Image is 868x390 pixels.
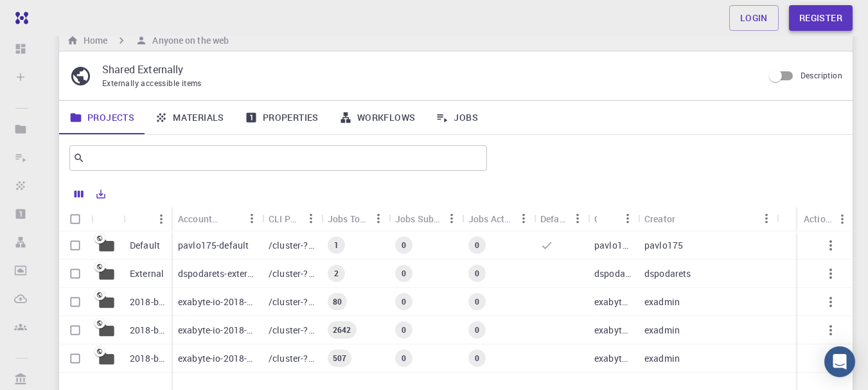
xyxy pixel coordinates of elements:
p: pavlo175-default [178,239,249,252]
div: Accounting slug [178,206,221,231]
p: /cluster-???-home/pavlo175/pavlo175-default [269,239,315,252]
div: Creator [638,206,777,231]
span: 507 [328,353,351,364]
a: Workflows [329,101,426,134]
p: exabyte-io-2018-bg-study-phase-i-ph [178,296,256,308]
span: 1 [329,240,344,251]
button: Menu [567,208,588,229]
button: Sort [221,208,242,229]
a: Jobs [425,101,488,134]
div: CLI Path [262,206,321,231]
p: exadmin [644,324,680,337]
span: 0 [470,324,484,335]
div: Creator [644,206,675,231]
span: 0 [396,268,411,279]
button: Menu [756,208,777,229]
div: Default [540,206,567,231]
a: Projects [59,101,145,134]
span: Externally accessible items [102,78,202,88]
nav: breadcrumb [64,33,231,48]
div: Actions [804,206,832,231]
button: Menu [441,208,462,229]
div: Owner [588,206,638,231]
button: Menu [832,209,853,229]
p: dspodarets-external [178,267,256,280]
span: 0 [470,353,484,364]
a: Properties [235,101,329,134]
div: Jobs Active [468,206,513,231]
p: exadmin [644,296,680,308]
a: Login [729,5,779,31]
button: Menu [617,208,638,229]
div: CLI Path [269,206,301,231]
div: Owner [594,206,597,231]
a: Register [789,5,853,31]
p: /cluster-???-share/groups/exabyte-io/exabyte-io-2018-bg-study-phase-i-ph [269,296,315,308]
p: exadmin [644,352,680,365]
button: Menu [513,208,534,229]
div: Default [534,206,588,231]
p: 2018-bg-study-phase-i-ph [130,296,165,308]
span: Description [801,70,842,80]
span: 0 [396,324,411,335]
button: Menu [242,208,262,229]
p: exabyte-io [594,296,632,308]
button: Sort [597,208,617,229]
p: 2018-bg-study-phase-III [130,324,165,337]
span: 0 [470,268,484,279]
div: Jobs Subm. [395,206,441,231]
button: Menu [368,208,389,229]
div: Jobs Total [328,206,368,231]
h6: Home [78,33,107,48]
p: dspodarets [644,267,691,280]
span: 0 [396,296,411,307]
p: Shared Externally [102,62,753,77]
p: exabyte-io [594,352,632,365]
div: Open Intercom Messenger [824,346,855,377]
button: Export [90,184,112,204]
span: 0 [396,240,411,251]
div: Jobs Active [462,206,534,231]
div: Jobs Total [321,206,389,231]
p: /cluster-???-home/dspodarets/dspodarets-external [269,267,315,280]
h6: Anyone on the web [147,33,229,48]
div: Jobs Subm. [389,206,462,231]
button: Columns [68,184,90,204]
p: 2018-bg-study-phase-I [130,352,165,365]
img: logo [10,12,28,24]
p: /cluster-???-share/groups/exabyte-io/exabyte-io-2018-bg-study-phase-i [269,352,315,365]
button: Menu [301,208,321,229]
div: Actions [797,206,853,231]
span: 2642 [328,324,357,335]
span: 80 [328,296,347,307]
button: Menu [151,209,172,229]
p: exabyte-io-2018-bg-study-phase-i [178,352,256,365]
div: Name [123,206,172,231]
div: Accounting slug [172,206,262,231]
p: dspodarets [594,267,632,280]
p: exabyte-io-2018-bg-study-phase-iii [178,324,256,337]
button: Sort [675,208,696,229]
span: 0 [470,296,484,307]
p: Default [130,239,160,252]
p: pavlo175 [644,239,683,252]
a: Materials [145,101,235,134]
p: pavlo175 [594,239,632,252]
span: 2 [329,268,344,279]
p: /cluster-???-share/groups/exabyte-io/exabyte-io-2018-bg-study-phase-iii [269,324,315,337]
div: Icon [91,206,123,231]
p: exabyte-io [594,324,632,337]
span: 0 [396,353,411,364]
span: 0 [470,240,484,251]
button: Sort [130,209,151,229]
p: External [130,267,164,280]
